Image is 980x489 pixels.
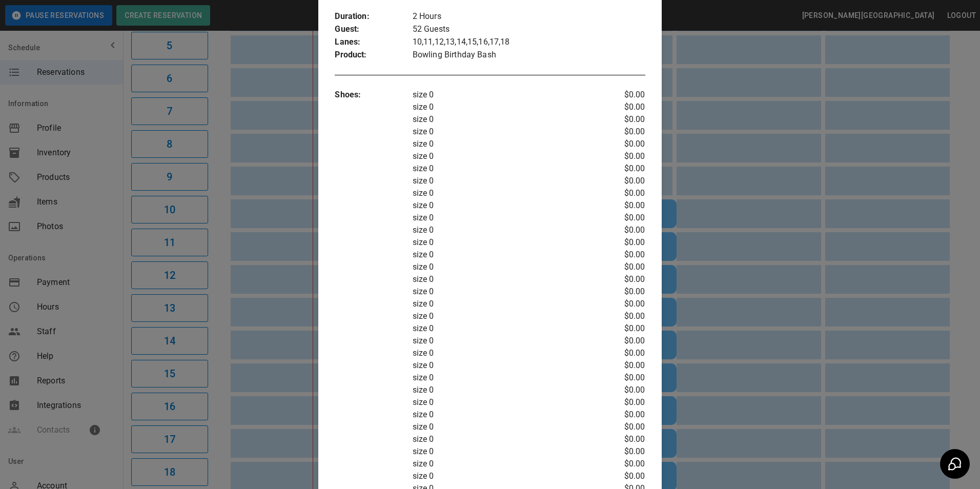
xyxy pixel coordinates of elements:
[413,372,594,384] p: size 0
[594,212,645,224] p: $0.00
[594,150,645,162] p: $0.00
[413,384,594,396] p: size 0
[594,347,645,359] p: $0.00
[594,445,645,458] p: $0.00
[594,409,645,421] p: $0.00
[413,23,645,36] p: 52 Guests
[413,89,594,101] p: size 0
[413,249,594,261] p: size 0
[594,335,645,347] p: $0.00
[594,126,645,138] p: $0.00
[594,113,645,126] p: $0.00
[413,199,594,212] p: size 0
[413,298,594,310] p: size 0
[413,187,594,199] p: size 0
[594,298,645,310] p: $0.00
[594,261,645,273] p: $0.00
[594,359,645,372] p: $0.00
[594,199,645,212] p: $0.00
[413,49,645,62] p: Bowling Birthday Bash
[413,310,594,322] p: size 0
[413,409,594,421] p: size 0
[594,249,645,261] p: $0.00
[335,36,412,49] p: Lanes :
[413,175,594,187] p: size 0
[413,236,594,249] p: size 0
[413,138,594,150] p: size 0
[594,433,645,445] p: $0.00
[594,101,645,113] p: $0.00
[413,286,594,298] p: size 0
[335,10,412,23] p: Duration :
[594,421,645,433] p: $0.00
[413,433,594,445] p: size 0
[413,322,594,335] p: size 0
[594,458,645,470] p: $0.00
[594,236,645,249] p: $0.00
[413,126,594,138] p: size 0
[594,162,645,175] p: $0.00
[594,372,645,384] p: $0.00
[594,470,645,482] p: $0.00
[413,458,594,470] p: size 0
[413,10,645,23] p: 2 Hours
[413,273,594,286] p: size 0
[413,162,594,175] p: size 0
[413,396,594,409] p: size 0
[335,49,412,62] p: Product :
[413,347,594,359] p: size 0
[413,36,645,49] p: 10,11,12,13,14,15,16,17,18
[594,384,645,396] p: $0.00
[594,138,645,150] p: $0.00
[413,150,594,162] p: size 0
[594,396,645,409] p: $0.00
[413,445,594,458] p: size 0
[413,212,594,224] p: size 0
[413,335,594,347] p: size 0
[335,23,412,36] p: Guest :
[594,187,645,199] p: $0.00
[594,89,645,101] p: $0.00
[594,175,645,187] p: $0.00
[594,286,645,298] p: $0.00
[413,421,594,433] p: size 0
[413,470,594,482] p: size 0
[594,224,645,236] p: $0.00
[594,322,645,335] p: $0.00
[413,224,594,236] p: size 0
[413,359,594,372] p: size 0
[413,113,594,126] p: size 0
[413,261,594,273] p: size 0
[335,89,412,101] p: Shoes :
[594,310,645,322] p: $0.00
[594,273,645,286] p: $0.00
[413,101,594,113] p: size 0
